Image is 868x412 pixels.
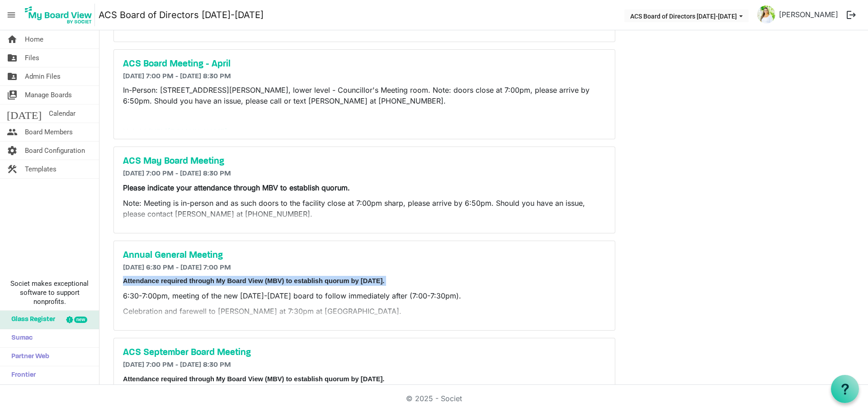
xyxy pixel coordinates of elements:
[25,49,39,67] span: Files
[25,123,73,141] span: Board Members
[3,6,20,24] span: menu
[123,375,384,383] span: Attendance required through My Board View (MBV) to establish quorum by [DATE].
[22,4,95,26] img: My Board View Logo
[7,49,18,67] span: folder_shared
[7,30,18,48] span: home
[757,5,775,24] img: P1o51ie7xrVY5UL7ARWEW2r7gNC2P9H9vlLPs2zch7fLSXidsvLolGPwwA3uyx8AkiPPL2cfIerVbTx3yTZ2nQ_thumb.png
[7,160,18,178] span: construction
[7,123,18,141] span: people
[842,5,861,24] button: logout
[123,347,606,358] a: ACS September Board Meeting
[123,277,384,284] span: Attendance required through My Board View (MBV) to establish quorum by [DATE].
[25,30,43,48] span: Home
[49,104,75,123] span: Calendar
[7,67,18,85] span: folder_shared
[25,67,61,85] span: Admin Files
[7,348,49,366] span: Partner Web
[148,127,227,136] a: [URL][DOMAIN_NAME]
[123,72,606,81] h6: [DATE] 7:00 PM - [DATE] 8:30 PM
[123,170,606,178] h6: [DATE] 7:00 PM - [DATE] 8:30 PM
[123,183,350,192] strong: Please indicate your attendance through MBV to establish quorum.
[123,290,606,301] p: 6:30-7:00pm, meeting of the new [DATE]-[DATE] board to follow immediately after (7:00-7:30pm).
[624,9,749,22] button: ACS Board of Directors 2024-2025 dropdownbutton
[7,142,18,160] span: settings
[123,126,606,137] p: Hybrid:
[123,85,606,106] p: In-Person: [STREET_ADDRESS][PERSON_NAME], lower level - Councillor's Meeting room. Note: doors cl...
[7,311,55,329] span: Glass Register
[22,4,99,26] a: My Board View Logo
[25,142,85,160] span: Board Configuration
[123,250,606,261] a: Annual General Meeting
[74,317,87,323] div: new
[7,366,36,384] span: Frontier
[25,160,57,178] span: Templates
[7,329,33,347] span: Sumac
[99,6,264,24] a: ACS Board of Directors [DATE]-[DATE]
[123,156,606,167] a: ACS May Board Meeting
[25,86,72,104] span: Manage Boards
[123,59,606,70] a: ACS Board Meeting - April
[123,361,606,369] h6: [DATE] 7:00 PM - [DATE] 8:30 PM
[7,86,18,104] span: switch_account
[123,306,606,317] p: Celebration and farewell to [PERSON_NAME] at 7:30pm at [GEOGRAPHIC_DATA].
[406,394,462,403] a: © 2025 - Societ
[775,5,842,24] a: [PERSON_NAME]
[123,198,606,219] p: Note: Meeting is in-person and as such doors to the facility close at 7:00pm sharp, please arrive...
[4,279,95,306] span: Societ makes exceptional software to support nonprofits.
[7,104,42,123] span: [DATE]
[123,264,606,272] h6: [DATE] 6:30 PM - [DATE] 7:00 PM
